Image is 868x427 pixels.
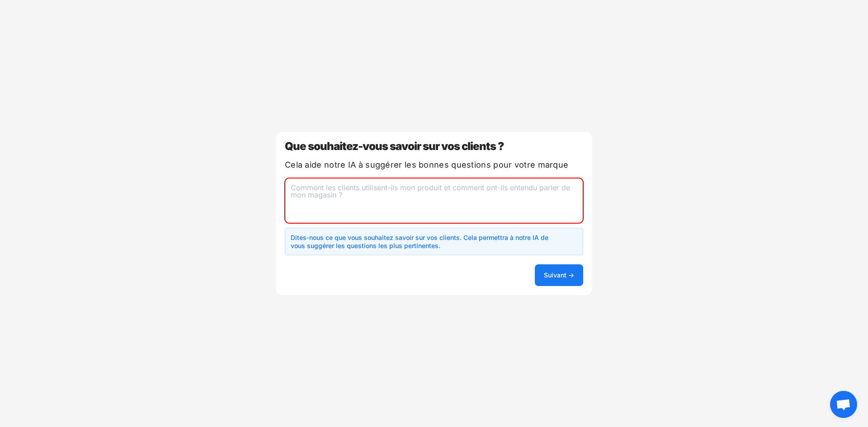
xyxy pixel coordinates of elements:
[544,271,574,279] font: Suivant →
[285,160,568,169] font: Cela aide notre IA à suggérer les bonnes questions pour votre marque
[830,391,857,418] div: Ouvrir le chat
[291,234,550,249] font: Dites-nous ce que vous souhaitez savoir sur vos clients. Cela permettra à notre IA de vous suggér...
[285,140,504,153] font: Que souhaitez-vous savoir sur vos clients ?
[535,264,583,286] button: Suivant →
